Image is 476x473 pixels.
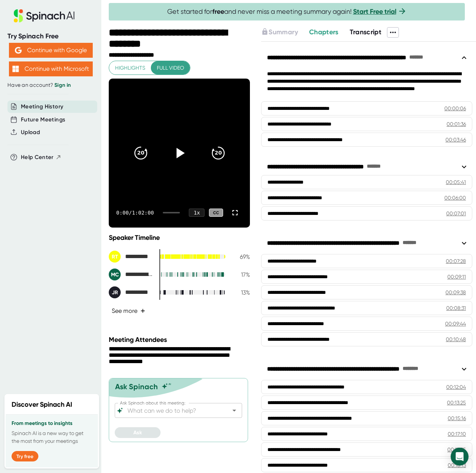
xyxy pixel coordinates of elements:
[447,399,466,406] div: 00:13:25
[446,336,466,343] div: 00:10:48
[448,461,466,469] div: 00:18:13
[115,382,158,391] div: Ask Spinach
[448,415,466,422] div: 00:15:16
[261,27,309,38] div: Upgrade to access
[447,120,466,128] div: 00:01:36
[140,308,145,314] span: +
[451,448,469,466] div: Open Intercom Messenger
[9,61,93,76] button: Continue with Microsoft
[21,153,61,162] button: Help Center
[109,61,151,75] button: Highlights
[9,43,93,58] button: Continue with Google
[309,28,339,36] span: Chapters
[446,304,466,312] div: 00:08:31
[445,320,466,327] div: 00:09:44
[444,105,466,112] div: 00:00:06
[269,28,298,36] span: Summary
[261,27,298,37] button: Summary
[21,102,63,111] button: Meeting History
[115,63,145,73] span: Highlights
[54,82,71,88] a: Sign in
[133,429,142,436] span: Ask
[353,7,396,16] a: Start Free trial
[21,115,65,124] button: Future Meetings
[444,194,466,201] div: 00:06:00
[109,286,121,298] div: JR
[12,451,38,461] button: Try free
[109,251,121,263] div: RT
[446,178,466,186] div: 00:05:41
[151,61,190,75] button: Full video
[167,7,407,16] span: Get started for and never miss a meeting summary again!
[12,400,72,410] h2: Discover Spinach AI
[116,210,154,216] div: 0:00 / 1:02:00
[157,63,184,73] span: Full video
[109,251,153,263] div: Rich Taute
[7,82,94,89] div: Have an account?
[109,269,121,280] div: MC
[447,446,466,453] div: 00:17:35
[446,257,466,265] div: 00:07:28
[231,289,250,296] div: 13 %
[212,7,224,16] b: free
[446,210,466,217] div: 00:07:01
[448,430,466,438] div: 00:17:10
[109,336,252,344] div: Meeting Attendees
[15,47,22,54] img: Aehbyd4JwY73AAAAAElFTkSuQmCC
[447,273,466,280] div: 00:09:11
[309,27,339,37] button: Chapters
[189,209,204,217] div: 1 x
[7,32,94,41] div: Try Spinach Free
[446,383,466,391] div: 00:12:04
[209,209,223,217] div: CC
[350,27,382,37] button: Transcript
[445,289,466,296] div: 00:09:38
[21,128,40,137] button: Upload
[109,269,153,280] div: Mackenzie Carter
[445,136,466,143] div: 00:03:46
[12,429,92,445] p: Spinach AI is a new way to get the most from your meetings
[109,304,148,317] button: See more+
[12,420,92,426] h3: From meetings to insights
[115,427,161,438] button: Ask
[109,234,250,242] div: Speaker Timeline
[231,271,250,278] div: 17 %
[21,153,54,162] span: Help Center
[126,405,218,416] input: What can we do to help?
[229,405,239,416] button: Open
[350,28,382,36] span: Transcript
[231,253,250,260] div: 69 %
